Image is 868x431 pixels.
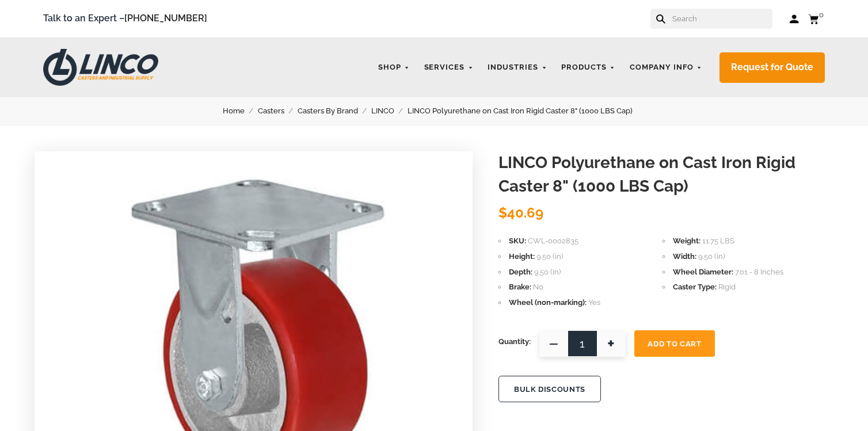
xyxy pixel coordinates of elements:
[673,268,733,276] span: Wheel Diameter
[124,13,207,24] a: [PHONE_NUMBER]
[673,252,696,261] span: Width
[509,298,587,307] span: Wheel (non-marking)
[498,204,543,221] span: $40.69
[509,283,531,291] span: Brake
[372,56,416,79] a: Shop
[624,56,708,79] a: Company Info
[718,283,736,291] span: Rigid
[698,252,725,261] span: 9.50 (in)
[539,330,568,357] span: —
[536,252,563,261] span: 9.50 (in)
[671,9,772,29] input: Search
[719,52,825,83] a: Request for Quote
[498,330,531,353] span: Quantity
[408,105,646,117] a: LINCO Polyurethane on Cast Iron Rigid Caster 8" (1000 LBS Cap)
[534,268,561,276] span: 9.50 (in)
[43,49,158,86] img: LINCO CASTERS & INDUSTRIAL SUPPLY
[371,105,408,117] a: LINCO
[482,56,553,79] a: Industries
[808,12,825,26] a: 0
[634,330,715,357] button: Add To Cart
[533,283,543,291] span: No
[735,268,783,276] span: 7.01 - 8 Inches
[509,252,535,261] span: Height
[648,340,701,348] span: Add To Cart
[673,283,717,291] span: Caster Type
[223,105,258,117] a: Home
[498,376,601,402] button: BULK DISCOUNTS
[790,13,800,25] a: Log in
[418,56,479,79] a: Services
[819,10,824,19] span: 0
[258,105,298,117] a: Casters
[588,298,600,307] span: Yes
[509,268,532,276] span: Depth
[528,237,578,245] span: CWL-0002835
[43,11,207,26] span: Talk to an Expert –
[673,237,701,245] span: Weight
[702,237,734,245] span: 11.75 LBS
[597,330,626,357] span: +
[555,56,621,79] a: Products
[509,237,526,245] span: SKU
[498,151,833,198] h1: LINCO Polyurethane on Cast Iron Rigid Caster 8" (1000 LBS Cap)
[298,105,371,117] a: Casters By Brand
